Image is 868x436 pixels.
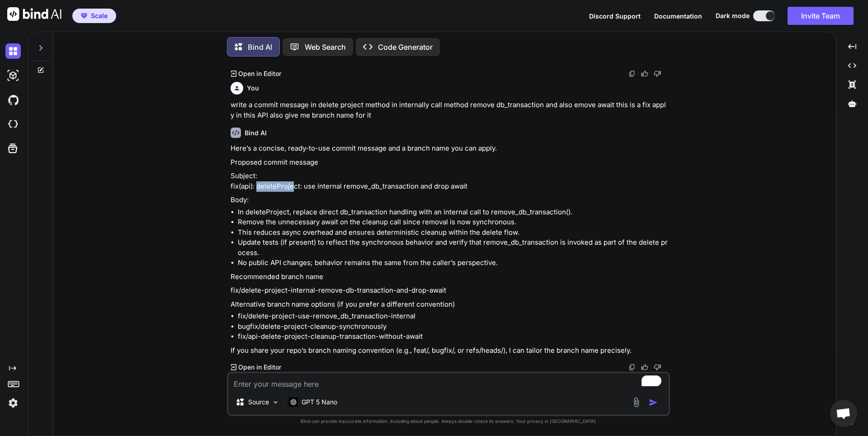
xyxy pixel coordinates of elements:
[227,418,670,425] p: Bind can provide inaccurate information, including about people. Always double-check its answers....
[649,398,658,407] img: icon
[716,11,750,20] span: Dark mode
[91,11,108,20] span: Scale
[238,69,281,78] p: Open in Editor
[228,373,669,389] textarea: To enrich screen reader interactions, please activate Accessibility in Grammarly extension settings
[5,117,21,132] img: cloudideIcon
[788,7,854,25] button: Invite Team
[305,42,346,52] p: Web Search
[5,92,21,108] img: githubDark
[5,43,21,59] img: darkChat
[238,322,668,332] li: bugfix/delete-project-cleanup-synchronously
[5,395,21,411] img: settings
[830,400,857,427] div: Open chat
[378,42,433,52] p: Code Generator
[248,42,272,52] p: Bind AI
[302,398,337,407] p: GPT 5 Nano
[641,70,648,77] img: like
[238,237,668,258] li: Update tests (if present) to reflect the synchronous behavior and verify that remove_db_transacti...
[231,171,668,191] p: Subject: fix(api): deleteProject: use internal remove_db_transaction and drop await
[641,364,648,371] img: like
[81,13,87,19] img: premium
[231,195,668,205] p: Body:
[654,12,702,20] span: Documentation
[589,12,641,20] span: Discord Support
[231,272,668,282] p: Recommended branch name
[631,397,642,408] img: attachment
[628,364,636,371] img: copy
[238,332,668,342] li: fix/api-delete-project-cleanup-transaction-without-await
[272,398,279,406] img: Pick Models
[231,100,668,120] p: write a commit message in delete project method in internally call method remove db_transaction a...
[248,398,269,407] p: Source
[289,398,298,406] img: GPT 5 Nano
[238,207,668,218] li: In deleteProject, replace direct db_transaction handling with an internal call to remove_db_trans...
[231,157,668,168] p: Proposed commit message
[7,7,61,21] img: Bind AI
[231,143,668,154] p: Here’s a concise, ready-to-use commit message and a branch name you can apply.
[589,11,641,21] button: Discord Support
[72,9,116,23] button: premiumScale
[247,84,259,93] h6: You
[238,217,668,227] li: Remove the unnecessary await on the cleanup call since removal is now synchronous.
[238,363,281,372] p: Open in Editor
[231,346,668,356] p: If you share your repo’s branch naming convention (e.g., feat/, bugfix/, or refs/heads/), I can t...
[238,311,668,322] li: fix/delete-project-use-remove_db_transaction-internal
[628,70,636,77] img: copy
[654,11,702,21] button: Documentation
[231,285,668,296] p: fix/delete-project-internal-remove-db-transaction-and-drop-await
[654,364,661,371] img: dislike
[231,299,668,310] p: Alternative branch name options (if you prefer a different convention)
[238,227,668,238] li: This reduces async overhead and ensures deterministic cleanup within the delete flow.
[245,128,267,137] h6: Bind AI
[654,70,661,77] img: dislike
[5,68,21,83] img: darkAi-studio
[238,258,668,268] li: No public API changes; behavior remains the same from the caller’s perspective.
